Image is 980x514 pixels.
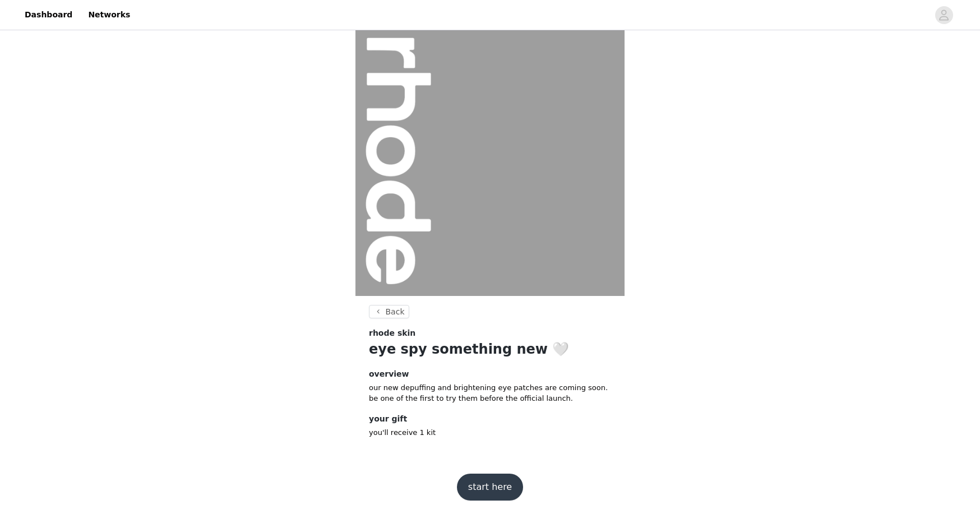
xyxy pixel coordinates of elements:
[369,305,409,318] button: Back
[18,2,79,27] a: Dashboard
[81,2,137,27] a: Networks
[369,339,611,359] h1: eye spy something new 🤍
[939,6,949,24] div: avatar
[355,26,625,296] img: campaign image
[369,368,611,380] h4: overview
[457,474,523,501] button: start here
[369,413,611,425] h4: your gift
[369,427,611,438] p: you'll receive 1 kit
[369,327,415,339] span: rhode skin
[369,382,611,404] p: our new depuffing and brightening eye patches are coming soon. be one of the first to try them be...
